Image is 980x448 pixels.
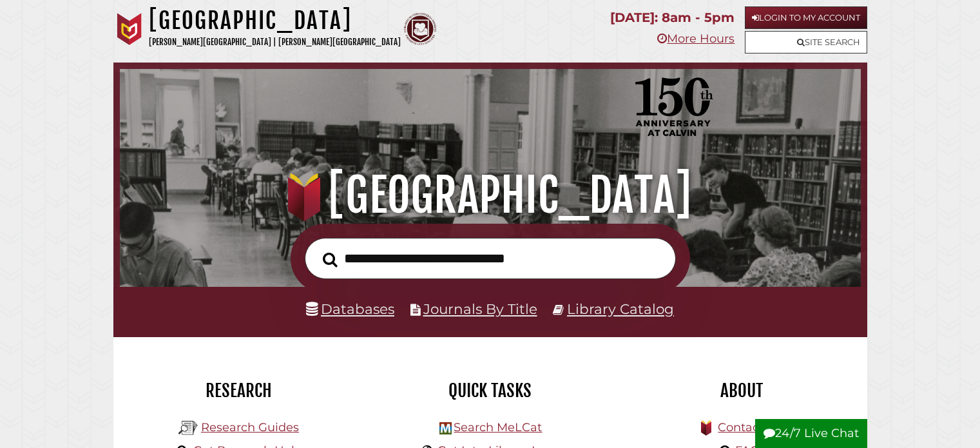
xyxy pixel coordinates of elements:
[113,13,146,45] img: Calvin University
[718,420,782,434] a: Contact Us
[374,380,606,402] h2: Quick Tasks
[454,420,542,434] a: Search MeLCat
[178,418,198,438] img: Hekman Library Logo
[201,420,299,434] a: Research Guides
[610,6,735,29] p: [DATE]: 8am - 5pm
[423,300,537,317] a: Journals By Title
[149,35,401,50] p: [PERSON_NAME][GEOGRAPHIC_DATA] | [PERSON_NAME][GEOGRAPHIC_DATA]
[567,300,674,317] a: Library Catalog
[745,6,867,29] a: Login to My Account
[149,6,401,35] h1: [GEOGRAPHIC_DATA]
[306,300,394,317] a: Databases
[134,167,845,224] h1: [GEOGRAPHIC_DATA]
[439,422,452,434] img: Hekman Library Logo
[745,31,867,54] a: Site Search
[626,380,858,402] h2: About
[657,32,735,46] a: More Hours
[316,248,344,271] button: Search
[404,13,436,45] img: Calvin Theological Seminary
[323,251,338,267] i: Search
[123,380,355,402] h2: Research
